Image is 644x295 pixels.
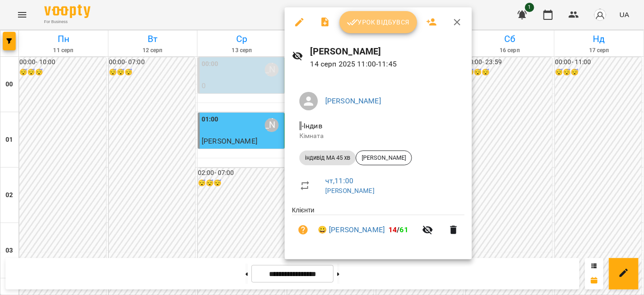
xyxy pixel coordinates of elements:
span: індивід МА 45 хв [299,154,356,162]
div: [PERSON_NAME] [356,151,412,165]
span: 14 [388,225,397,234]
span: 61 [400,225,408,234]
b: / [388,225,408,234]
button: Урок відбувся [340,11,417,33]
a: [PERSON_NAME] [325,96,381,105]
span: [PERSON_NAME] [356,154,411,162]
span: Урок відбувся [347,17,410,28]
h6: [PERSON_NAME] [310,44,465,59]
p: 14 серп 2025 11:00 - 11:45 [310,59,465,70]
a: чт , 11:00 [325,176,353,185]
a: 😀 [PERSON_NAME] [318,224,385,235]
button: Візит ще не сплачено. Додати оплату? [292,219,314,241]
span: - Індив [299,121,324,130]
ul: Клієнти [292,205,465,248]
a: [PERSON_NAME] [325,187,375,194]
p: Кімната [299,132,457,141]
